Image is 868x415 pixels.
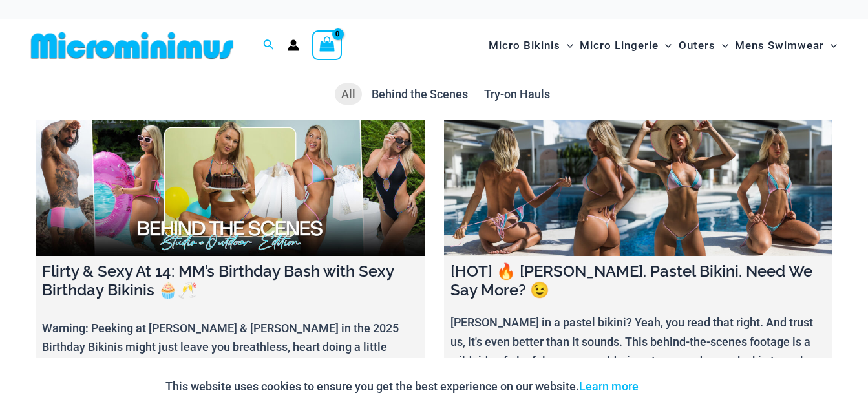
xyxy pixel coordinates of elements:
[42,319,418,415] p: Warning: Peeking at [PERSON_NAME] & [PERSON_NAME] in the 2025 Birthday Bikinis might just leave y...
[659,29,672,62] span: Menu Toggle
[675,26,732,65] a: OutersMenu ToggleMenu Toggle
[372,87,468,101] span: Behind the Scenes
[483,24,842,67] nav: Site Navigation
[450,262,827,300] h4: [HOT] 🔥 [PERSON_NAME]. Pastel Bikini. Need We Say More? 😉
[444,120,833,256] a: [HOT] 🔥 Olivia. Pastel Bikini. Need We Say More? 😉
[312,30,342,60] a: View Shopping Cart, empty
[484,87,550,101] span: Try-on Hauls
[824,29,837,62] span: Menu Toggle
[489,29,560,62] span: Micro Bikinis
[36,120,425,256] a: Flirty & Sexy At 14: MM’s Birthday Bash with Sexy Birthday Bikinis 🧁🥂
[263,37,275,54] a: Search icon link
[577,26,675,65] a: Micro LingerieMenu ToggleMenu Toggle
[579,379,639,393] a: Learn more
[26,31,238,60] img: MM SHOP LOGO FLAT
[165,377,639,396] p: This website uses cookies to ensure you get the best experience on our website.
[42,262,418,300] h4: Flirty & Sexy At 14: MM’s Birthday Bash with Sexy Birthday Bikinis 🧁🥂
[648,371,703,402] button: Accept
[580,29,659,62] span: Micro Lingerie
[485,26,577,65] a: Micro BikinisMenu ToggleMenu Toggle
[341,87,355,101] span: All
[450,313,827,409] p: [PERSON_NAME] in a pastel bikini? Yeah, you read that right. And trust us, it's even better than ...
[715,29,728,62] span: Menu Toggle
[679,29,715,62] span: Outers
[735,29,824,62] span: Mens Swimwear
[732,26,840,65] a: Mens SwimwearMenu ToggleMenu Toggle
[288,39,299,51] a: Account icon link
[560,29,573,62] span: Menu Toggle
